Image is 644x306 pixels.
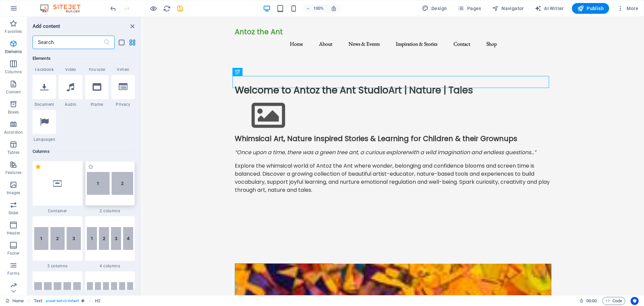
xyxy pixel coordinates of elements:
p: Header [7,230,20,236]
button: save [176,4,184,12]
i: Reload page [163,5,171,12]
h6: Add content [33,22,60,30]
i: On resize automatically adjust zoom level to fit chosen device. [331,5,337,11]
h6: Elements [33,54,135,62]
span: Click to select. Double-click to edit [95,297,100,305]
span: 2 columns [85,208,135,214]
button: list-view [117,38,125,46]
span: Iframe [85,102,109,107]
span: Publish [577,5,604,12]
span: Pages [458,5,481,12]
i: Save (Ctrl+S) [176,5,184,12]
span: Navigator [492,5,524,12]
div: Privacy [111,75,135,107]
p: Footer [7,251,19,256]
button: reload [163,4,171,12]
button: undo [109,4,117,12]
p: Features [5,170,21,175]
button: Code [602,297,625,305]
span: Add to favorites [88,164,94,170]
button: Design [419,3,450,14]
h6: Session time [579,297,597,305]
div: Document [33,75,56,107]
button: grid-view [128,38,136,46]
span: Design [422,5,447,12]
span: Remove from favorites [35,164,41,170]
p: Favorites [5,29,22,34]
span: Container [33,208,83,214]
span: Click to select. Double-click to edit [34,297,42,305]
button: 100% [303,4,327,12]
span: Languages [33,137,56,142]
span: 4 columns [85,263,135,269]
span: Document [33,102,56,107]
button: close panel [128,22,136,30]
img: 5columns.svg [34,282,81,305]
span: Vimeo [111,67,135,72]
img: 2-columns.svg [87,172,133,195]
div: Audio [59,75,82,107]
p: Tables [7,150,19,155]
h6: Columns [33,147,135,156]
h6: 100% [313,4,324,12]
div: Iframe [85,75,109,107]
p: Accordion [4,130,23,135]
div: Design (Ctrl+Alt+Y) [419,3,450,14]
span: More [617,5,638,12]
span: 3 columns [33,263,83,269]
p: Columns [5,69,22,75]
span: : [591,298,592,303]
i: This element is a customizable preset [82,299,85,303]
button: Publish [572,3,609,14]
p: Images [7,190,20,195]
div: 2 columns [85,161,135,214]
span: AI Writer [535,5,564,12]
a: Click to cancel selection. Double-click to open Pages [5,297,24,305]
img: 6columns.svg [87,282,133,305]
button: Navigator [489,3,527,14]
button: Click here to leave preview mode and continue editing [149,4,157,12]
span: Privacy [111,102,135,107]
div: Languages [33,110,56,142]
nav: breadcrumb [34,297,101,305]
p: Boxes [8,110,19,115]
span: Code [605,297,622,305]
p: Content [6,89,21,95]
span: YouTube [85,67,109,72]
input: Search [33,36,103,49]
button: More [614,3,641,14]
span: 00 00 [586,297,597,305]
img: Editor Logo [39,4,89,12]
span: Facebook [33,67,56,72]
p: Forms [7,271,19,276]
button: Pages [455,3,484,14]
button: AI Writer [532,3,567,14]
img: 3columns.svg [34,227,81,250]
span: Video [59,67,82,72]
img: 4columns.svg [87,227,133,250]
p: Slider [8,210,19,216]
i: Undo: Delete elements (Ctrl+Z) [109,5,117,12]
div: Container [33,161,83,214]
span: Audio [59,102,82,107]
p: Elements [5,49,22,54]
span: . preset-text-v2-default [45,297,79,305]
div: 4 columns [85,216,135,269]
button: Usercentrics [631,297,639,305]
div: 3 columns [33,216,83,269]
